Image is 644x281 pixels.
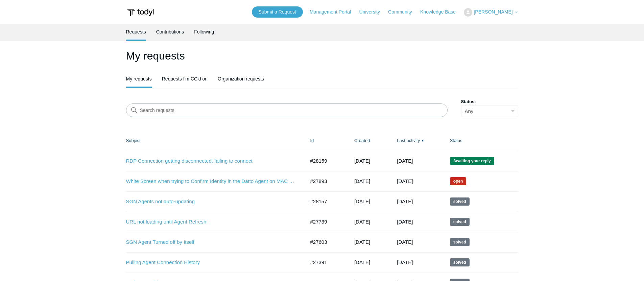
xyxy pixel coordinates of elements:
a: Requests I'm CC'd on [162,71,208,87]
time: 09/03/2025, 09:35 [354,178,370,184]
a: SGN Agent Turned off by Itself [126,238,295,246]
span: [PERSON_NAME] [474,9,512,15]
time: 09/19/2025, 11:52 [397,178,413,184]
span: ▼ [421,138,424,143]
time: 09/04/2025, 19:01 [397,239,413,245]
time: 09/20/2025, 13:02 [397,158,413,164]
td: #28157 [304,191,348,212]
span: This request has been solved [450,218,470,226]
span: This request has been solved [450,197,470,206]
th: Status [443,131,518,151]
a: Organization requests [218,71,264,87]
time: 09/11/2025, 11:02 [397,219,413,225]
time: 09/16/2025, 12:01 [354,158,370,164]
a: My requests [126,71,152,87]
a: Management Portal [310,8,358,16]
button: [PERSON_NAME] [464,8,518,17]
img: Todyl Support Center Help Center home page [126,6,155,19]
span: This request has been solved [450,258,470,266]
a: White Screen when trying to Confirm Identity in the Datto Agent on MAC Devices [126,178,295,185]
td: #27893 [304,171,348,191]
td: #27603 [304,232,348,252]
span: We are waiting for you to respond [450,157,494,165]
a: Submit a Request [252,6,303,18]
a: Pulling Agent Connection History [126,259,295,266]
time: 09/16/2025, 11:46 [354,198,370,204]
time: 09/17/2025, 12:03 [397,198,413,204]
time: 08/21/2025, 16:27 [354,239,370,245]
a: Knowledge Base [420,8,462,16]
a: Community [388,8,419,16]
h1: My requests [126,48,518,64]
span: We are working on a response for you [450,177,467,185]
a: Following [194,24,214,40]
a: University [359,8,386,16]
a: Created [354,138,370,143]
a: SGN Agents not auto-updating [126,198,295,206]
time: 08/28/2025, 10:33 [354,219,370,225]
th: Subject [126,131,304,151]
time: 08/13/2025, 08:06 [354,259,370,265]
a: URL not loading until Agent Refresh [126,218,295,226]
td: #27391 [304,252,348,273]
input: Search requests [126,103,448,117]
span: This request has been solved [450,238,470,246]
a: Last activity▼ [397,138,420,143]
label: Status: [461,98,518,105]
td: #27739 [304,212,348,232]
a: Requests [126,24,146,40]
a: Contributions [156,24,184,40]
time: 09/02/2025, 12:02 [397,259,413,265]
th: Id [304,131,348,151]
a: RDP Connection getting disconnected, failing to connect [126,157,295,165]
td: #28159 [304,151,348,171]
